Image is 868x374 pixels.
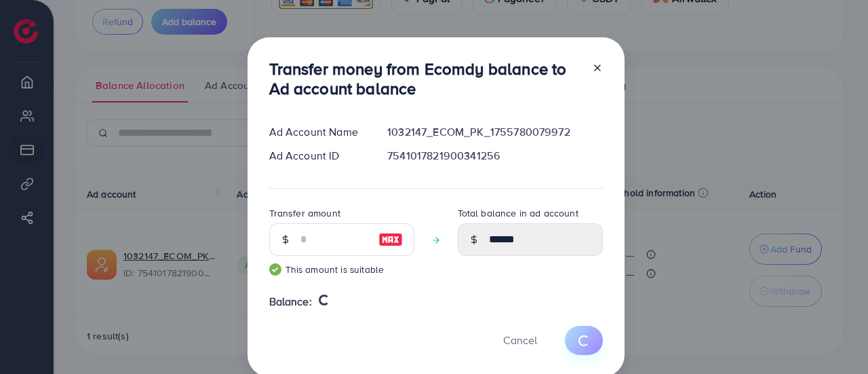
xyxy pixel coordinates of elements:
[503,333,537,348] span: Cancel
[378,231,403,248] img: image
[258,124,377,140] div: Ad Account Name
[269,206,340,220] label: Transfer amount
[269,294,312,310] span: Balance:
[269,263,414,276] small: This amount is suitable
[269,59,581,98] h3: Transfer money from Ecomdy balance to Ad account balance
[458,206,578,220] label: Total balance in ad account
[376,124,613,140] div: 1032147_ECOM_PK_1755780079972
[486,326,554,355] button: Cancel
[376,148,613,164] div: 7541017821900341256
[810,313,858,364] iframe: Chat
[269,263,281,276] img: guide
[258,148,377,164] div: Ad Account ID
